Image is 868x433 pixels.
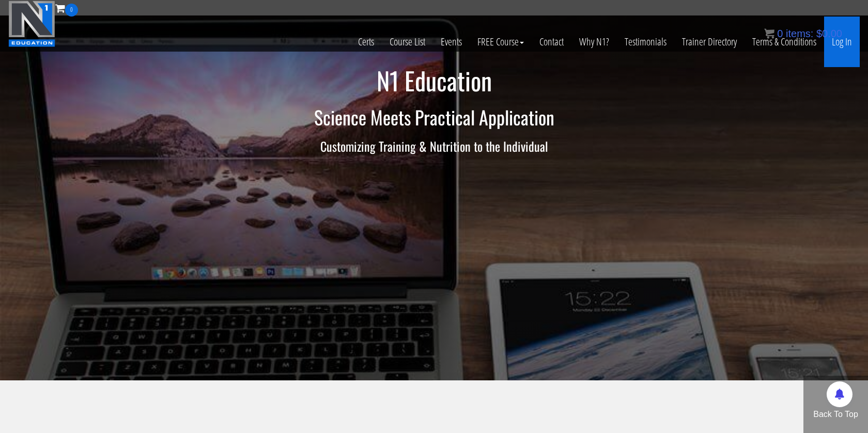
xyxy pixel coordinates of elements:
[132,67,736,94] h1: N1 Education
[824,17,860,67] a: Log In
[764,28,842,39] a: 0 items: $0.00
[132,139,736,153] h3: Customizing Training & Nutrition to the Individual
[786,28,813,39] span: items:
[132,107,736,127] h2: Science Meets Practical Application
[816,28,822,39] span: $
[350,17,382,67] a: Certs
[532,17,571,67] a: Contact
[745,17,824,67] a: Terms & Conditions
[65,4,78,17] span: 0
[470,17,532,67] a: FREE Course
[764,28,774,39] img: icon11.png
[571,17,617,67] a: Why N1?
[55,1,78,15] a: 0
[8,1,55,47] img: n1-education
[816,28,842,39] bdi: 0.00
[433,17,470,67] a: Events
[382,17,433,67] a: Course List
[777,28,783,39] span: 0
[674,17,745,67] a: Trainer Directory
[617,17,674,67] a: Testimonials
